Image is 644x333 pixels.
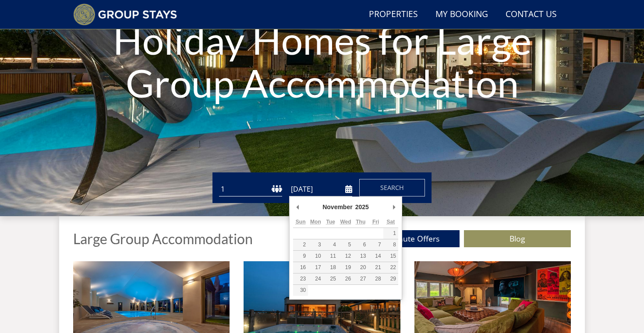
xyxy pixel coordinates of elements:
[353,230,460,247] a: Last Minute Offers
[338,251,353,262] button: 12
[372,219,379,225] abbr: Friday
[383,251,398,262] button: 15
[353,273,368,284] button: 27
[502,5,560,25] a: Contact Us
[380,183,404,192] span: Search
[383,262,398,273] button: 22
[383,273,398,284] button: 29
[308,262,323,273] button: 17
[387,219,395,225] abbr: Saturday
[359,179,425,196] button: Search
[354,200,370,214] div: 2025
[353,262,368,273] button: 20
[432,5,492,25] a: My Booking
[365,5,421,25] a: Properties
[308,273,323,284] button: 24
[389,200,398,214] button: Next Month
[356,219,365,225] abbr: Thursday
[97,1,548,121] h1: Holiday Homes for Large Group Accommodation
[293,239,308,250] button: 2
[464,230,571,247] a: Blog
[383,228,398,239] button: 1
[353,239,368,250] button: 6
[73,4,177,25] img: Group Stays
[296,219,306,225] abbr: Sunday
[338,239,353,250] button: 5
[321,200,354,214] div: November
[293,273,308,284] button: 23
[323,262,338,273] button: 18
[326,219,335,225] abbr: Tuesday
[368,262,383,273] button: 21
[368,239,383,250] button: 7
[293,285,308,296] button: 30
[323,239,338,250] button: 4
[338,262,353,273] button: 19
[289,182,352,196] input: Arrival Date
[293,251,308,262] button: 9
[340,219,351,225] abbr: Wednesday
[308,239,323,250] button: 3
[368,273,383,284] button: 28
[73,231,253,246] h1: Large Group Accommodation
[310,219,321,225] abbr: Monday
[368,251,383,262] button: 14
[383,239,398,250] button: 8
[323,273,338,284] button: 25
[323,251,338,262] button: 11
[293,200,302,214] button: Previous Month
[293,262,308,273] button: 16
[353,251,368,262] button: 13
[338,273,353,284] button: 26
[308,251,323,262] button: 10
